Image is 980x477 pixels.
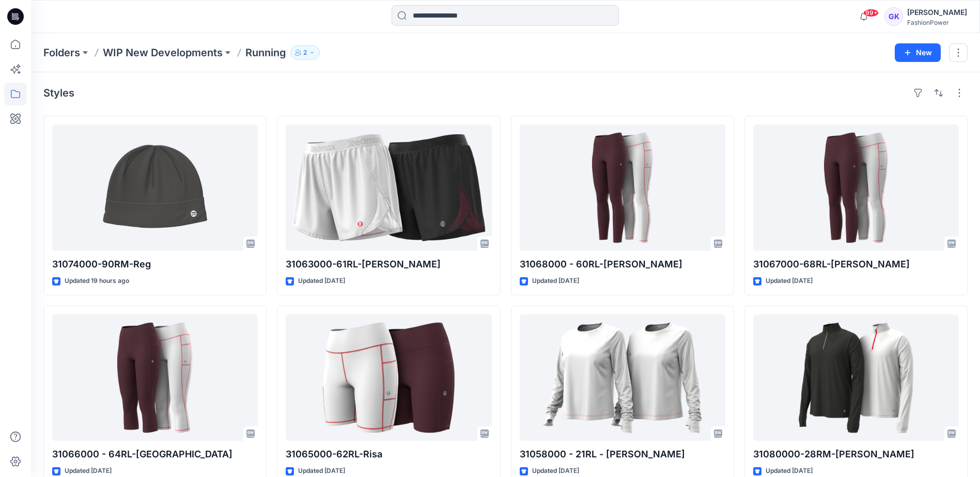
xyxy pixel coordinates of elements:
a: 31065000-62RL-Risa [286,314,491,441]
p: 31074000-90RM-Reg [52,257,258,272]
p: 31065000-62RL-Risa [286,447,491,462]
button: New [895,43,941,62]
p: Updated [DATE] [532,466,579,476]
p: Updated [DATE] [65,466,112,476]
p: Updated [DATE] [298,466,345,476]
p: 31068000 - 60RL-[PERSON_NAME] [520,257,725,272]
div: [PERSON_NAME] [907,6,967,19]
a: 31074000-90RM-Reg [52,124,258,251]
a: 31080000-28RM-Ralf [753,314,959,441]
p: Updated [DATE] [298,276,345,287]
p: Updated [DATE] [532,276,579,287]
a: 31058000 - 21RL - Ravita [520,314,725,441]
a: 31063000-61RL-Raisa [286,124,491,251]
p: Running [245,45,286,60]
p: 31063000-61RL-[PERSON_NAME] [286,257,491,272]
p: 31067000-68RL-[PERSON_NAME] [753,257,959,272]
p: 31058000 - 21RL - [PERSON_NAME] [520,447,725,462]
p: Updated 19 hours ago [65,276,129,287]
a: 31066000 - 64RL-Riva [52,314,258,441]
span: 99+ [863,9,879,17]
a: Folders [43,45,80,60]
div: FashionPower [907,19,967,26]
h4: Styles [43,87,74,99]
a: 31067000-68RL-Ravina [753,124,959,251]
p: 31066000 - 64RL-[GEOGRAPHIC_DATA] [52,447,258,462]
a: 31068000 - 60RL-Ravon [520,124,725,251]
p: Updated [DATE] [766,466,813,476]
a: WIP New Developments [103,45,223,60]
p: Updated [DATE] [766,276,813,287]
button: 2 [290,45,320,60]
div: GK [884,7,903,26]
p: 31080000-28RM-[PERSON_NAME] [753,447,959,462]
p: 2 [303,47,307,58]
